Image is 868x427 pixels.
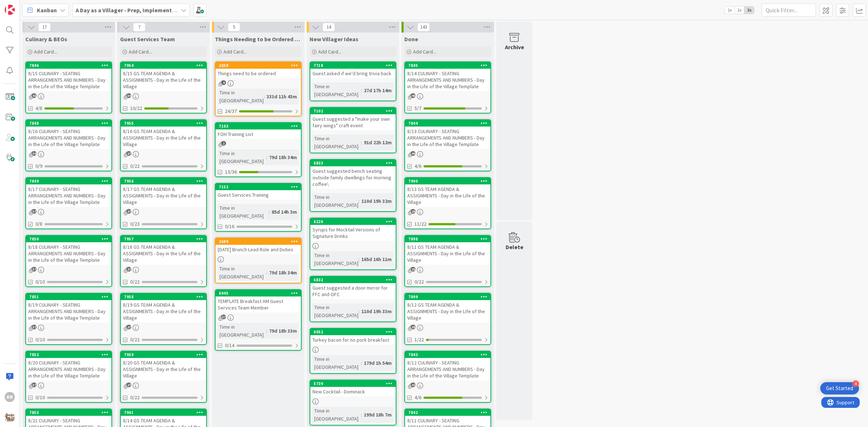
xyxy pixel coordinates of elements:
div: Time in [GEOGRAPHIC_DATA] [312,407,361,423]
span: 27 [127,267,131,272]
div: 78458/14 CULINARY - SEATING ARRANGEMENTS AND NUMBERS - Day in the Life of the Village Template [405,62,490,91]
a: 79588/19 GS TEAM AGENDA & ASSIGNMENTS - Day in the Life of the Village0/22 [120,293,207,345]
a: 7152Guest Services TrainingTime in [GEOGRAPHIC_DATA]:85d 14h 3m0/16 [215,183,302,232]
div: 8/20 CULINARY - SEATING ARRANGEMENTS AND NUMBERS - Day in the Life of the Village Template [26,358,111,380]
div: 8/16 GS TEAM AGENDA & ASSIGNMENTS - Day in the Life of the Village [121,127,206,149]
div: 8/18 GS TEAM AGENDA & ASSIGNMENTS - Day in the Life of the Village [121,242,206,265]
a: 6226Syrups for Mocktail Versions of Signature DrinksTime in [GEOGRAPHIC_DATA]:165d 16h 11m [310,218,396,270]
div: 2858 [216,62,301,69]
div: 7842 [408,410,490,415]
span: 37 [32,209,37,214]
div: 91d 22h 12m [362,138,393,146]
span: 39 [32,151,37,156]
span: 11/22 [414,220,426,228]
span: 24/37 [225,107,237,115]
div: Time in [GEOGRAPHIC_DATA] [312,251,358,267]
div: 7103FOH Training List [216,123,301,139]
div: 7845 [405,62,490,69]
div: 7718 [314,63,396,68]
span: Kanban [37,6,57,14]
span: Things Needing to be Ordered - PUT IN CARD, Don't make new card [215,35,302,43]
div: 7853 [29,410,111,415]
div: 78498/17 CULINARY - SEATING ARRANGEMENTS AND NUMBERS - Day in the Life of the Village Template [26,178,111,207]
div: 8/14 CULINARY - SEATING ARRANGEMENTS AND NUMBERS - Day in the Life of the Village Template [405,69,490,91]
span: 27 [127,325,131,329]
a: 78498/17 CULINARY - SEATING ARRANGEMENTS AND NUMBERS - Day in the Life of the Village Template0/8 [25,177,112,229]
a: 78468/15 CULINARY - SEATING ARRANGEMENTS AND NUMBERS - Day in the Life of the Village Template4/8 [25,61,112,114]
a: 79568/17 GS TEAM AGENDA & ASSIGNMENTS - Day in the Life of the Village0/23 [120,177,207,229]
div: 7152 [219,184,301,189]
div: 7849 [29,179,111,184]
div: 6832Guest suggested a door mirror for FFC and OFC [310,277,396,299]
div: 79558/16 GS TEAM AGENDA & ASSIGNMENTS - Day in the Life of the Village [121,120,206,149]
div: 78998/12 GS TEAM AGENDA & ASSIGNMENTS - Day in the Life of the Village [405,294,490,323]
span: : [361,411,362,419]
div: 7849 [26,178,111,184]
div: 78468/15 CULINARY - SEATING ARRANGEMENTS AND NUMBERS - Day in the Life of the Village Template [26,62,111,91]
div: Time in [GEOGRAPHIC_DATA] [312,193,358,209]
div: 7152 [216,184,301,190]
div: 7843 [408,352,490,357]
span: : [361,138,362,146]
a: 7718Guest asked if we'd bring trivia backTime in [GEOGRAPHIC_DATA]:27d 17h 14m [310,61,396,101]
span: 0/10 [35,336,45,343]
a: 79548/15 GS TEAM AGENDA & ASSIGNMENTS - Day in the Life of the Village10/22 [120,61,207,114]
div: 8/13 GS TEAM AGENDA & ASSIGNMENTS - Day in the Life of the Village [405,184,490,207]
div: 7955 [121,120,206,127]
a: 79008/13 GS TEAM AGENDA & ASSIGNMENTS - Day in the Life of the Village11/22 [404,177,491,229]
div: 7848 [26,120,111,127]
div: Turkey bacon for no pork breakfast [310,335,396,345]
span: 4/6 [414,394,421,401]
span: 13/36 [225,168,237,176]
div: 6226 [310,218,396,225]
div: 7152Guest Services Training [216,184,301,200]
span: : [358,307,359,315]
div: 79008/13 GS TEAM AGENDA & ASSIGNMENTS - Day in the Life of the Village [405,178,490,207]
div: 78518/19 CULINARY - SEATING ARRANGEMENTS AND NUMBERS - Day in the Life of the Village Template [26,294,111,323]
div: Time in [GEOGRAPHIC_DATA] [218,204,269,220]
div: Guest suggested a door mirror for FFC and OFC [310,283,396,299]
div: 7844 [408,121,490,126]
span: 0/10 [35,278,45,286]
span: 0/22 [414,278,424,286]
a: 78448/13 CULINARY - SEATING ARRANGEMENTS AND NUMBERS - Day in the Life of the Village Template4/6 [404,119,491,171]
span: 4/8 [35,104,42,112]
span: : [361,86,362,94]
span: 0/22 [130,336,140,343]
div: Delete [506,243,523,251]
span: Add Card... [318,48,341,55]
div: New Cocktail - Dominack [310,387,396,396]
div: 79568/17 GS TEAM AGENDA & ASSIGNMENTS - Day in the Life of the Village [121,178,206,207]
div: 2858 [219,63,301,68]
div: 6833 [310,160,396,166]
div: 7957 [124,236,206,242]
span: 10/22 [130,104,142,112]
div: 6945 [219,291,301,296]
a: 78528/20 CULINARY - SEATING ARRANGEMENTS AND NUMBERS - Day in the Life of the Village Template0/10 [25,351,112,403]
div: Archive [505,43,524,51]
span: : [266,269,267,277]
div: 7850 [29,236,111,242]
div: 6832 [310,277,396,283]
a: 79558/16 GS TEAM AGENDA & ASSIGNMENTS - Day in the Life of the Village0/22 [120,119,207,171]
a: 79578/18 GS TEAM AGENDA & ASSIGNMENTS - Day in the Life of the Village0/22 [120,235,207,287]
div: 5739 [314,381,396,386]
div: Time in [GEOGRAPHIC_DATA] [312,303,358,319]
div: 7900 [408,179,490,184]
div: 7954 [121,62,206,69]
div: 8/18 CULINARY - SEATING ARRANGEMENTS AND NUMBERS - Day in the Life of the Village Template [26,242,111,265]
span: Add Card... [34,48,57,55]
div: 7845 [408,63,490,68]
span: Add Card... [129,48,152,55]
span: 7 [133,23,145,31]
span: Guest Services Team [120,35,175,43]
a: 78988/11 GS TEAM AGENDA & ASSIGNMENTS - Day in the Life of the Village0/22 [404,235,491,287]
span: 4 [221,80,226,85]
div: 8/19 GS TEAM AGENDA & ASSIGNMENTS - Day in the Life of the Village [121,300,206,323]
span: : [264,93,265,101]
div: 78528/20 CULINARY - SEATING ARRANGEMENTS AND NUMBERS - Day in the Life of the Village Template [26,351,111,380]
div: 5739 [310,380,396,387]
div: FOH Training List [216,129,301,139]
span: 40 [411,151,416,156]
span: : [358,255,359,263]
